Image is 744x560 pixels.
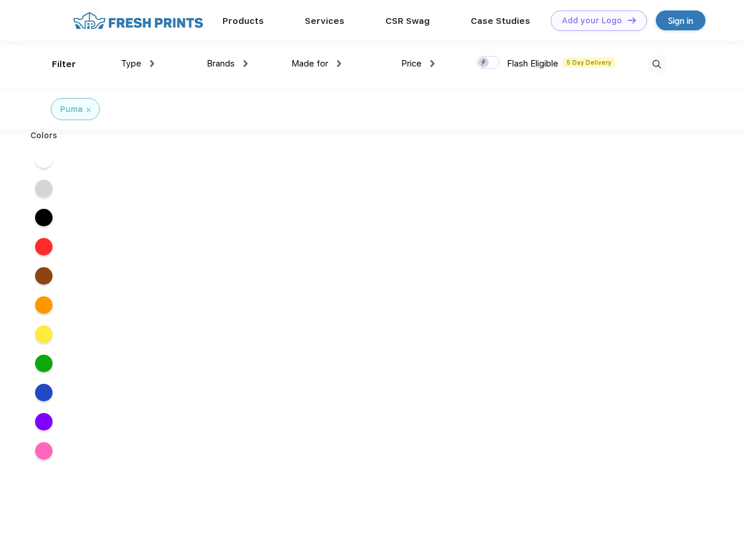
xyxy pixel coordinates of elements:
[121,58,141,69] span: Type
[668,14,693,27] div: Sign in
[430,60,434,67] img: dropdown.png
[562,16,622,26] div: Add your Logo
[244,60,248,67] img: dropdown.png
[305,16,345,26] a: Services
[337,60,341,67] img: dropdown.png
[563,57,615,68] span: 5 Day Delivery
[150,60,154,67] img: dropdown.png
[628,17,636,23] img: DT
[69,10,207,31] img: fo%20logo%202.webp
[401,58,422,69] span: Price
[656,10,705,30] a: Sign in
[291,58,328,69] span: Made for
[507,58,558,69] span: Flash Eligible
[647,55,666,74] img: desktop_search.svg
[60,103,83,116] div: Puma
[222,16,264,26] a: Products
[385,16,430,26] a: CSR Swag
[207,58,235,69] span: Brands
[86,108,91,112] img: filter_cancel.svg
[22,129,67,142] div: Colors
[52,58,76,71] div: Filter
